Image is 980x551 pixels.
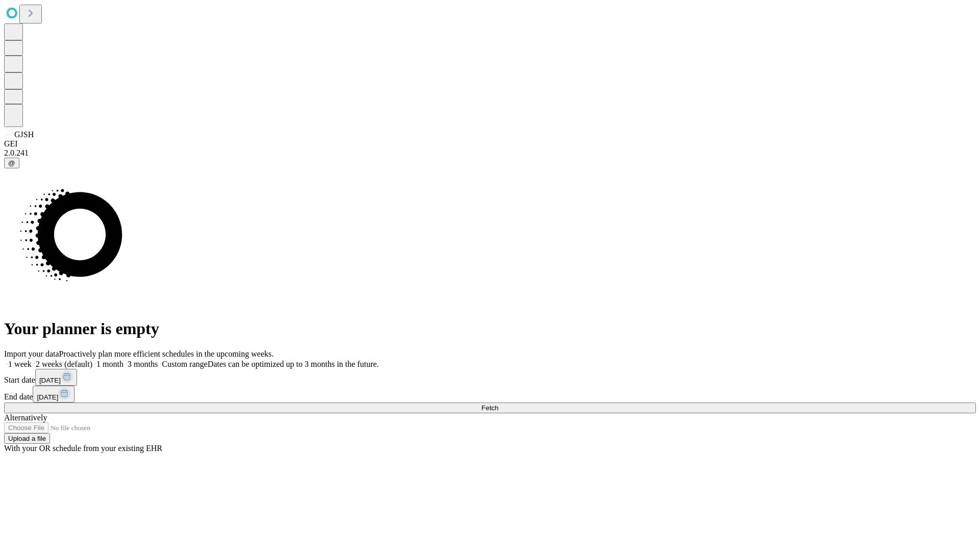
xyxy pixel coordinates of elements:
button: Fetch [4,403,976,413]
button: [DATE] [35,369,77,386]
span: Alternatively [4,413,47,422]
button: [DATE] [33,386,75,403]
div: GEI [4,139,976,148]
button: @ [4,158,19,168]
span: GJSH [14,130,34,139]
button: Upload a file [4,433,50,444]
span: @ [8,159,15,167]
span: Fetch [481,404,498,412]
div: Start date [4,369,976,386]
div: 2.0.241 [4,148,976,158]
span: 1 month [96,360,124,368]
span: Proactively plan more efficient schedules in the upcoming weeks. [59,349,274,358]
span: 1 week [8,360,32,368]
span: With your OR schedule from your existing EHR [4,444,162,453]
span: 3 months [128,360,158,368]
span: Import your data [4,349,59,358]
span: [DATE] [37,393,58,401]
span: 2 weeks (default) [36,360,92,368]
div: End date [4,386,976,403]
span: [DATE] [39,377,61,384]
span: Custom range [162,360,207,368]
span: Dates can be optimized up to 3 months in the future. [208,360,379,368]
h1: Your planner is empty [4,319,976,338]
